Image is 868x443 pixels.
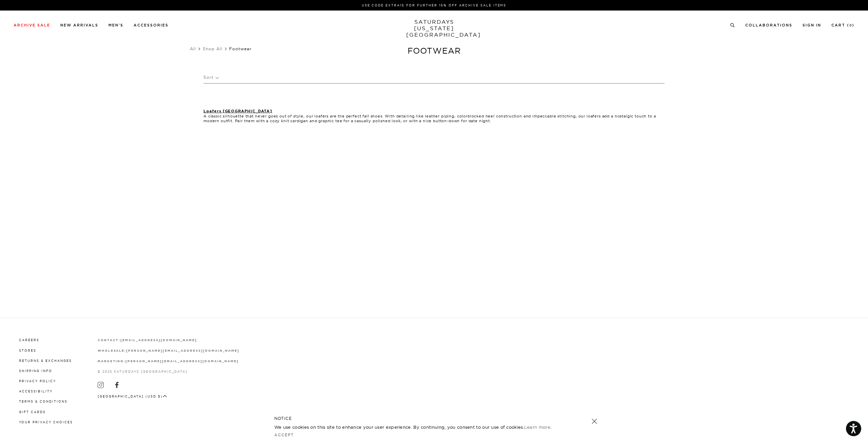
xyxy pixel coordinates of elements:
[524,424,550,430] a: Learn more
[120,339,197,342] strong: [EMAIL_ADDRESS][DOMAIN_NAME]
[19,389,53,393] a: Accessibility
[125,359,238,363] a: [PERSON_NAME][EMAIL_ADDRESS][DOMAIN_NAME]
[98,369,239,374] p: © 2025 Saturdays [GEOGRAPHIC_DATA]
[126,349,239,352] strong: [PERSON_NAME][EMAIL_ADDRESS][DOMAIN_NAME]
[274,416,594,422] h5: NOTICE
[16,3,852,8] p: Use Code EXTRA15 for Further 15% Off Archive Sale Items
[120,338,197,342] a: [EMAIL_ADDRESS][DOMAIN_NAME]
[19,369,52,373] a: Shipping Info
[19,410,46,414] a: Gift Cards
[745,23,792,27] a: Collaborations
[19,379,56,383] a: Privacy Policy
[14,23,50,27] a: Archive Sale
[406,19,462,38] a: SATURDAYS[US_STATE][GEOGRAPHIC_DATA]
[134,23,169,27] a: Accessories
[190,46,196,51] a: All
[108,23,123,27] a: Men's
[803,23,821,27] a: Sign In
[60,23,98,27] a: New Arrivals
[19,400,67,403] a: Terms & Conditions
[831,23,854,27] a: Cart (0)
[19,338,39,342] a: Careers
[203,109,272,113] a: Loafers [GEOGRAPHIC_DATA]
[98,339,121,342] strong: contact:
[229,46,252,51] span: Footwear
[203,46,222,51] a: Shop All
[19,349,36,352] a: Stores
[849,24,852,27] small: 0
[98,360,126,363] strong: marketing:
[203,70,218,85] p: Sort
[19,420,73,424] a: Your privacy choices
[126,349,239,352] a: [PERSON_NAME][EMAIL_ADDRESS][DOMAIN_NAME]
[19,359,72,363] a: Returns & Exchanges
[98,349,126,352] strong: wholesale:
[274,432,294,437] a: Accept
[274,424,570,430] p: We use cookies on this site to enhance your user experience. By continuing, you consent to our us...
[98,394,167,399] button: [GEOGRAPHIC_DATA] (USD $)
[203,109,665,124] p: A classic silhouette that never goes out of style, our loafers are the perfect fall shoes. With d...
[203,109,272,113] strong: Loafers [GEOGRAPHIC_DATA]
